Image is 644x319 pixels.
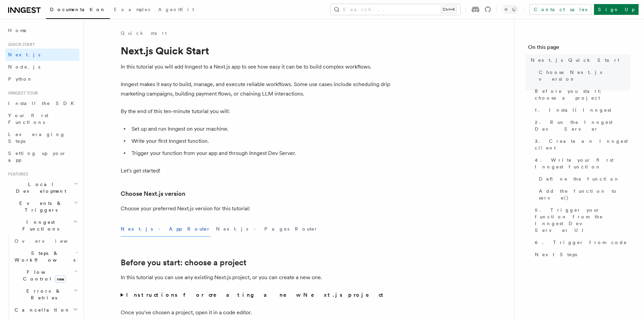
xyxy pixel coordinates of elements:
a: Before you start: choose a project [121,258,246,267]
button: Cancellation [12,304,79,316]
span: Node.js [8,64,40,70]
span: 4. Write your first Inngest function [535,157,630,170]
span: Overview [15,238,84,244]
span: Cancellation [12,307,70,313]
li: Write your first Inngest function. [129,136,391,146]
span: Define the function [539,176,620,182]
a: AgentKit [154,2,198,18]
button: Search...Ctrl+K [331,4,460,15]
a: Choose Next.js version [121,189,185,198]
p: Inngest makes it easy to build, manage, and execute reliable workflows. Some use cases include sc... [121,80,391,99]
button: Events & Triggers [5,197,79,216]
a: Choose Next.js version [536,66,630,85]
a: Overview [12,235,79,247]
span: Inngest tour [5,90,38,96]
a: Install the SDK [5,97,79,109]
a: Define the function [536,173,630,185]
span: Install the SDK [8,101,78,106]
span: new [55,275,66,283]
kbd: Ctrl+K [441,6,456,13]
span: Inngest Functions [5,219,73,232]
h4: On this page [528,43,630,54]
button: Next.js - Pages Router [216,221,318,237]
a: 1. Install Inngest [532,104,630,116]
span: Steps & Workflows [12,250,75,263]
button: Flow Controlnew [12,266,79,285]
a: 5. Trigger your function from the Inngest Dev Server UI [532,204,630,236]
span: Setting up your app [8,151,66,163]
a: Python [5,73,79,85]
button: Toggle dark mode [502,5,518,14]
a: Next Steps [532,248,630,261]
span: Features [5,171,28,177]
a: Documentation [46,2,110,19]
span: Python [8,76,33,82]
span: Examples [114,7,150,12]
span: Choose Next.js version [539,69,630,82]
span: Next.js Quick Start [531,57,619,63]
span: 2. Run the Inngest Dev Server [535,119,630,132]
a: Sign Up [594,4,639,15]
a: 4. Write your first Inngest function [532,154,630,173]
span: 6. Trigger from code [535,239,627,246]
span: AgentKit [158,7,194,12]
span: 5. Trigger your function from the Inngest Dev Server UI [535,207,630,234]
span: Events & Triggers [5,200,74,213]
p: Let's get started! [121,166,391,176]
p: In this tutorial you will add Inngest to a Next.js app to see how easy it can be to build complex... [121,62,391,72]
span: Quick start [5,42,35,47]
a: Contact sales [529,4,591,15]
span: Local Development [5,181,74,194]
a: 6. Trigger from code [532,236,630,248]
p: Once you've chosen a project, open it in a code editor. [121,308,391,317]
span: Leveraging Steps [8,132,65,144]
p: By the end of this ten-minute tutorial you will: [121,107,391,116]
span: Your first Functions [8,113,48,125]
p: In this tutorial you can use any existing Next.js project, or you can create a new one. [121,273,391,282]
p: Choose your preferred Next.js version for this tutorial: [121,204,391,213]
a: Next.js [5,49,79,61]
a: Quick start [121,30,167,36]
h1: Next.js Quick Start [121,45,391,57]
span: Errors & Retries [12,288,73,301]
a: Next.js Quick Start [528,54,630,66]
button: Next.js - App Router [121,221,211,237]
a: Setting up your app [5,147,79,166]
span: Next Steps [535,251,577,258]
a: Node.js [5,61,79,73]
span: 1. Install Inngest [535,107,611,113]
span: Documentation [50,7,106,12]
a: Add the function to serve() [536,185,630,204]
a: 3. Create an Inngest client [532,135,630,154]
summary: Instructions for creating a new Next.js project [121,290,391,300]
span: Next.js [8,52,40,57]
span: Add the function to serve() [539,188,630,201]
span: Home [8,27,27,34]
button: Steps & Workflows [12,247,79,266]
span: Flow Control [12,269,74,282]
button: Errors & Retries [12,285,79,304]
li: Trigger your function from your app and through Inngest Dev Server. [129,149,391,158]
a: Before you start: choose a project [532,85,630,104]
li: Set up and run Inngest on your machine. [129,124,391,134]
a: Home [5,24,79,36]
a: 2. Run the Inngest Dev Server [532,116,630,135]
span: 3. Create an Inngest client [535,138,630,151]
button: Local Development [5,178,79,197]
a: Leveraging Steps [5,128,79,147]
button: Inngest Functions [5,216,79,235]
span: Before you start: choose a project [535,88,630,101]
strong: Instructions for creating a new Next.js project [126,292,386,298]
a: Your first Functions [5,109,79,128]
a: Examples [110,2,154,18]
